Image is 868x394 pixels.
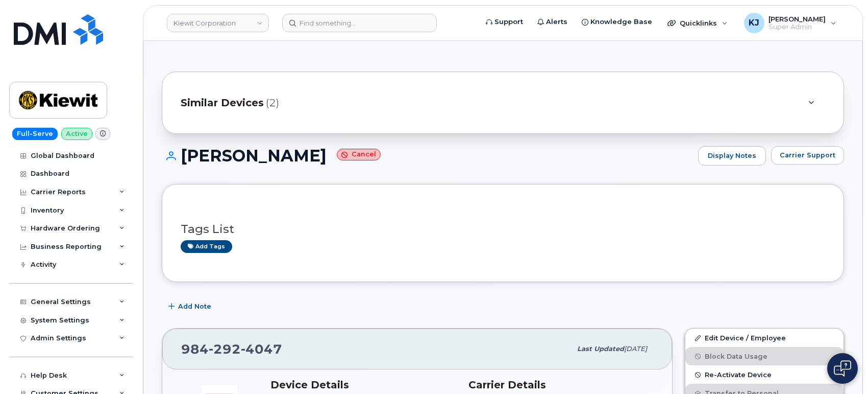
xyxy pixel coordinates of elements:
[705,371,772,379] span: Re-Activate Device
[685,365,844,384] button: Re-Activate Device
[771,146,844,165] button: Carrier Support
[181,96,264,110] span: Similar Devices
[181,240,232,253] a: Add tags
[181,341,282,357] span: 984
[685,347,844,365] button: Block Data Usage
[624,345,647,353] span: [DATE]
[162,147,693,165] h1: [PERSON_NAME]
[266,96,279,110] span: (2)
[181,223,825,236] h3: Tags List
[178,302,211,311] span: Add Note
[780,150,835,160] span: Carrier Support
[270,379,456,391] h3: Device Details
[241,341,282,357] span: 4047
[577,345,624,353] span: Last updated
[162,297,220,316] button: Add Note
[698,146,766,166] a: Display Notes
[468,379,654,391] h3: Carrier Details
[337,149,381,160] small: Cancel
[834,360,851,377] img: Open chat
[209,341,241,357] span: 292
[685,329,844,347] a: Edit Device / Employee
